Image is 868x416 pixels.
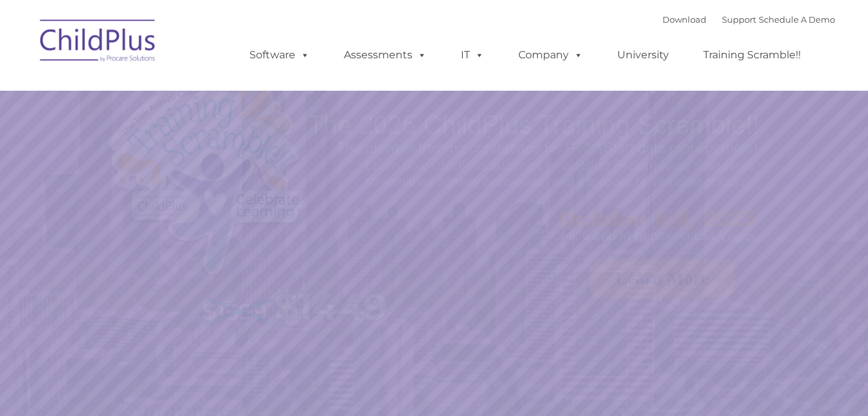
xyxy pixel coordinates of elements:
[662,14,706,25] a: Download
[690,42,814,68] a: Training Scramble!!
[662,14,835,25] font: |
[448,42,497,68] a: IT
[590,259,734,298] a: Learn More
[34,10,163,75] img: ChildPlus by Procare Solutions
[722,14,756,25] a: Support
[505,42,596,68] a: Company
[604,42,682,68] a: University
[237,42,323,68] a: Software
[331,42,439,68] a: Assessments
[759,14,835,25] a: Schedule A Demo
